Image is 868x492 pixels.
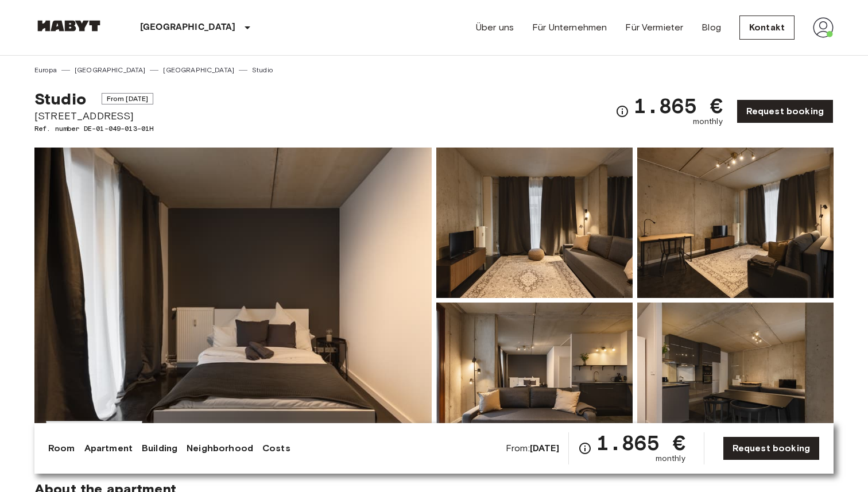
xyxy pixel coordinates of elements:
[142,441,177,455] a: Building
[596,432,685,453] span: 1.865 €
[532,21,607,34] a: Für Unternehmen
[84,441,133,455] a: Apartment
[578,441,592,455] svg: Check cost overview for full price breakdown. Please note that discounts apply to new joiners onl...
[34,148,432,453] img: Marketing picture of unit DE-01-049-013-01H
[656,453,685,464] span: monthly
[739,16,795,40] a: Kontakt
[476,21,514,34] a: Über uns
[140,21,236,34] p: [GEOGRAPHIC_DATA]
[615,104,629,118] svg: Check cost overview for full price breakdown. Please note that discounts apply to new joiners onl...
[34,89,86,109] span: Studio
[252,65,273,75] a: Studio
[637,148,834,298] img: Picture of unit DE-01-049-013-01H
[163,65,234,75] a: [GEOGRAPHIC_DATA]
[48,441,75,455] a: Room
[75,65,146,75] a: [GEOGRAPHIC_DATA]
[436,148,633,298] img: Picture of unit DE-01-049-013-01H
[187,441,253,455] a: Neighborhood
[102,93,154,104] span: From [DATE]
[813,17,834,38] img: avatar
[34,123,153,134] span: Ref. number DE-01-049-013-01H
[34,109,153,123] span: [STREET_ADDRESS]
[34,65,57,75] a: Europa
[34,20,103,32] img: Habyt
[737,99,834,123] a: Request booking
[693,116,723,127] span: monthly
[723,436,820,460] a: Request booking
[625,21,683,34] a: Für Vermieter
[262,441,290,455] a: Costs
[436,303,633,453] img: Picture of unit DE-01-049-013-01H
[637,303,834,453] img: Picture of unit DE-01-049-013-01H
[530,443,559,454] b: [DATE]
[506,442,559,455] span: From:
[46,421,142,442] button: Show all photos
[634,95,723,116] span: 1.865 €
[702,21,721,34] a: Blog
